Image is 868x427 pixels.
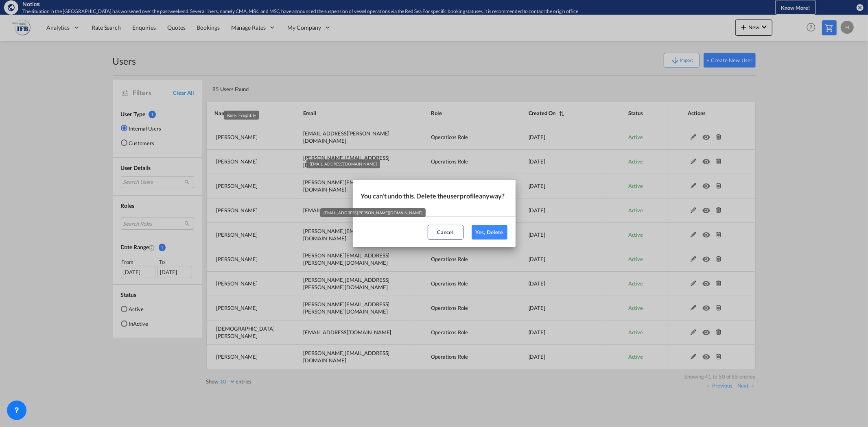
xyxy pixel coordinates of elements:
button: Yes, Delete [472,225,507,240]
button: Cancel [428,225,464,240]
span: [EMAIL_ADDRESS][DOMAIN_NAME] [310,161,377,166]
span: profile [460,192,479,200]
span: You can't undo this. Delete the user anyway? [361,192,505,200]
span: [EMAIL_ADDRESS][PERSON_NAME][DOMAIN_NAME] [324,210,422,215]
span: Ramki Freightify [227,113,256,118]
md-dialog: You can't ... [353,180,516,247]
